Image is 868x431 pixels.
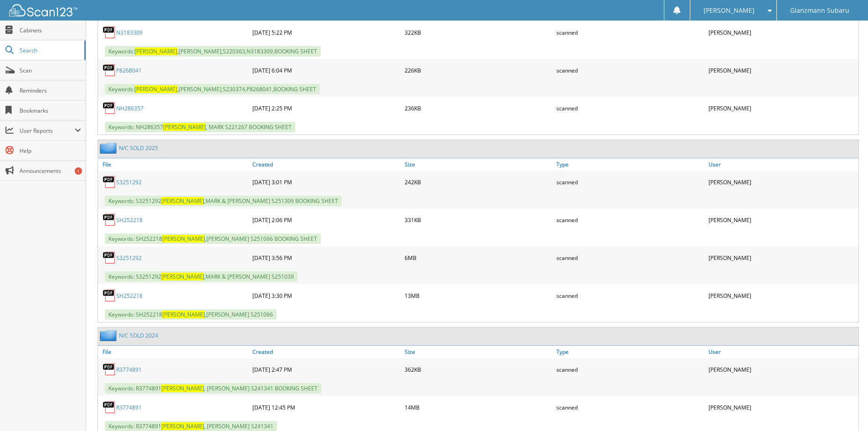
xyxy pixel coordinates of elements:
div: [DATE] 3:30 PM [250,286,402,305]
div: [PERSON_NAME] [706,173,858,191]
div: [PERSON_NAME] [706,398,858,416]
img: PDF.png [103,26,116,39]
div: [PERSON_NAME] [706,286,858,305]
span: Help [20,147,81,155]
span: [PERSON_NAME] [162,311,205,318]
div: [DATE] 2:25 PM [250,99,402,117]
span: [PERSON_NAME] [134,47,177,55]
div: 226KB [402,61,555,79]
div: scanned [554,61,706,79]
span: User Reports [20,127,75,135]
span: Glanzmann Subaru [790,8,849,13]
span: Keywords: S3251292 ,MARK & [PERSON_NAME] S251309 BOOKING SHEET [105,196,342,206]
span: Keywords: S3251292 ,MARK & [PERSON_NAME] S251039 [105,271,298,282]
a: S3251292 [116,254,142,262]
span: [PERSON_NAME] [161,422,204,430]
a: N3183309 [116,29,143,36]
div: [DATE] 6:04 PM [250,61,402,79]
div: [PERSON_NAME] [706,23,858,42]
span: Keywords: ,[PERSON_NAME],S230374,P8268041,BOOKING SHEET [105,84,320,94]
div: [DATE] 5:22 PM [250,23,402,42]
a: Size [402,158,555,171]
div: 322KB [402,23,555,42]
span: Reminders [20,87,81,94]
div: scanned [554,23,706,42]
span: Announcements [20,167,81,175]
a: N/C SOLD 2025 [119,144,158,152]
img: PDF.png [103,363,116,376]
img: PDF.png [103,101,116,115]
a: Created [250,158,402,171]
div: [PERSON_NAME] [706,61,858,79]
div: scanned [554,286,706,305]
a: Type [554,346,706,358]
span: Search [20,47,80,54]
img: folder2.png [100,330,119,341]
div: 331KB [402,211,555,229]
span: Keywords: R3774891 , [PERSON_NAME] S241341 BOOKING SHEET [105,383,321,394]
a: User [706,158,858,171]
div: [DATE] 2:06 PM [250,211,402,229]
a: User [706,346,858,358]
div: [PERSON_NAME] [706,360,858,379]
a: S3251292 [116,178,142,186]
img: PDF.png [103,251,116,265]
div: 1 [75,167,82,175]
div: 6MB [402,249,555,267]
div: scanned [554,249,706,267]
div: scanned [554,398,706,416]
div: scanned [554,173,706,191]
a: R3774891 [116,366,142,374]
div: 14MB [402,398,555,416]
div: scanned [554,211,706,229]
a: File [98,346,250,358]
img: PDF.png [103,400,116,414]
span: Keywords: ,[PERSON_NAME],S220363,N3183309,BOOKING SHEET [105,46,321,57]
div: 362KB [402,360,555,379]
div: scanned [554,360,706,379]
span: Keywords: SH252218 ,[PERSON_NAME] S251066 [105,309,277,320]
a: P8268041 [116,67,142,74]
span: [PERSON_NAME] [161,384,204,392]
a: NH286357 [116,104,144,112]
span: [PERSON_NAME] [162,235,205,243]
img: PDF.png [103,213,116,227]
span: Cabinets [20,26,81,34]
div: 242KB [402,173,555,191]
a: Type [554,158,706,171]
a: SH252218 [116,216,143,224]
span: [PERSON_NAME] [163,123,206,131]
span: Keywords: NH286357 , MARK S221267 BOOKING SHEET [105,122,295,132]
div: [DATE] 2:47 PM [250,360,402,379]
div: [DATE] 3:56 PM [250,249,402,267]
span: [PERSON_NAME] [161,197,204,205]
span: Bookmarks [20,107,81,114]
a: Created [250,346,402,358]
img: scan123-logo-white.svg [9,4,77,16]
div: 236KB [402,99,555,117]
a: Size [402,346,555,358]
img: PDF.png [103,175,116,189]
span: [PERSON_NAME] [161,273,204,280]
img: PDF.png [103,289,116,302]
div: [DATE] 12:45 PM [250,398,402,416]
a: N/C SOLD 2024 [119,332,158,339]
div: scanned [554,99,706,117]
img: folder2.png [100,142,119,154]
div: [DATE] 3:01 PM [250,173,402,191]
span: Scan [20,67,81,74]
div: [PERSON_NAME] [706,249,858,267]
div: [PERSON_NAME] [706,99,858,117]
span: [PERSON_NAME] [134,85,177,93]
a: File [98,158,250,171]
span: Keywords: SH252218 ,[PERSON_NAME] S251066 BOOKING SHEET [105,234,321,244]
span: [PERSON_NAME] [704,8,755,13]
div: 13MB [402,286,555,305]
a: R3774891 [116,404,142,411]
div: [PERSON_NAME] [706,211,858,229]
a: SH252218 [116,292,143,300]
img: PDF.png [103,63,116,77]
